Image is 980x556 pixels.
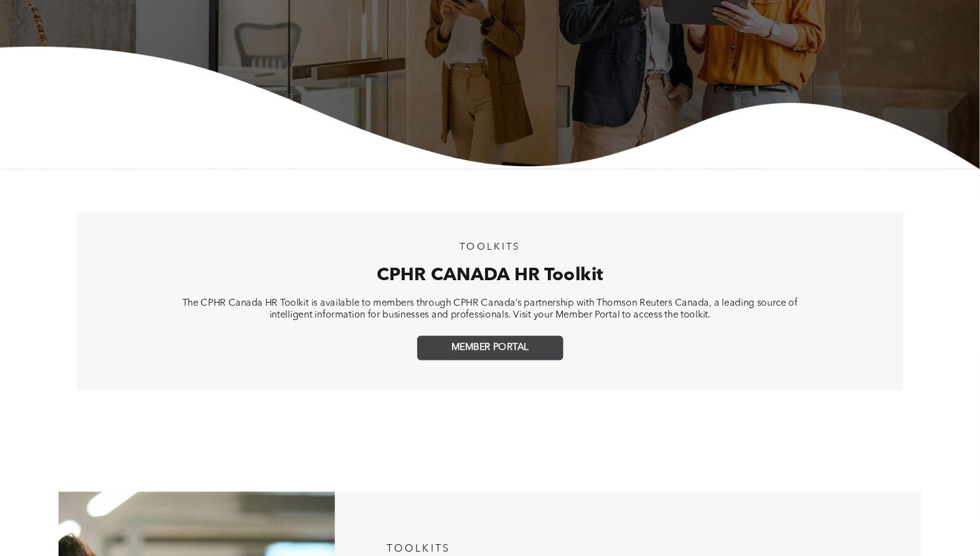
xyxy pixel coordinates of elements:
[387,544,451,554] span: TOOLKITS
[451,342,529,354] span: MEMBER PORTAL
[459,243,521,252] span: TOOLKITS
[377,266,603,285] span: CPHR CANADA HR Toolkit
[417,336,563,360] a: MEMBER PORTAL
[182,299,798,320] span: The CPHR Canada HR Toolkit is available to members through CPHR Canada’s partnership with Thomson...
